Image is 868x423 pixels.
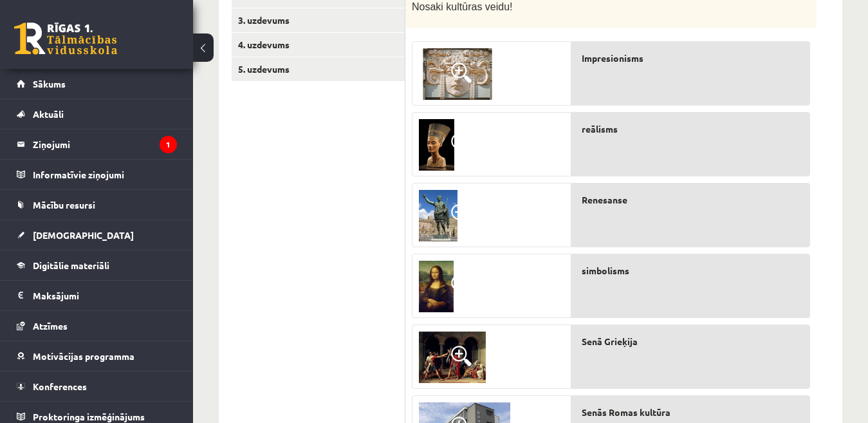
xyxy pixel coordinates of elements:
[232,8,405,32] a: 3. uzdevums
[33,411,145,422] span: Proktoringa izmēģinājums
[33,78,66,89] span: Sākums
[582,193,627,207] span: Renesanse
[33,229,134,241] span: [DEMOGRAPHIC_DATA]
[17,69,177,99] a: Sākums
[419,332,486,383] img: 7.jpg
[419,190,457,241] img: 5.jpg
[17,371,177,401] a: Konferences
[33,108,64,120] span: Aktuāli
[33,259,109,271] span: Digitālie materiāli
[582,264,629,277] span: simbolisms
[582,122,618,136] span: reālisms
[17,129,177,159] a: Ziņojumi1
[33,129,177,159] legend: Ziņojumi
[419,119,454,171] img: 4.jpg
[33,320,68,332] span: Atzīmes
[33,381,87,392] span: Konferences
[17,341,177,371] a: Motivācijas programma
[582,335,638,348] span: Senā Grieķija
[17,160,177,189] a: Informatīvie ziņojumi
[582,406,670,419] span: Senās Romas kultūra
[582,52,643,65] span: Impresionisms
[17,250,177,280] a: Digitālie materiāli
[33,350,134,362] span: Motivācijas programma
[419,48,496,100] img: 9.jpg
[33,281,177,310] legend: Maksājumi
[33,160,177,189] legend: Informatīvie ziņojumi
[232,33,405,57] a: 4. uzdevums
[17,99,177,129] a: Aktuāli
[14,23,117,55] a: Rīgas 1. Tālmācības vidusskola
[232,57,405,81] a: 5. uzdevums
[412,1,513,12] span: Nosaki kultūras veidu!
[33,199,95,211] span: Mācību resursi
[17,220,177,250] a: [DEMOGRAPHIC_DATA]
[17,281,177,310] a: Maksājumi
[419,261,454,312] img: 1.jpg
[160,136,177,153] i: 1
[17,190,177,220] a: Mācību resursi
[17,311,177,341] a: Atzīmes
